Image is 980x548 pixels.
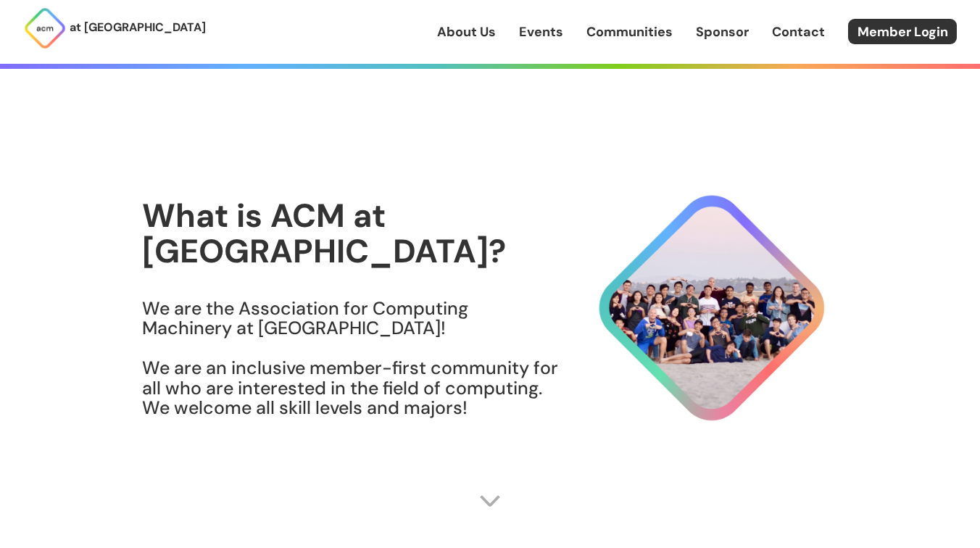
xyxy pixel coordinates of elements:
img: About Hero Image [560,182,838,434]
a: Communities [586,22,673,41]
a: Contact [772,22,825,41]
a: About Us [437,22,496,41]
a: Events [519,22,563,41]
p: at [GEOGRAPHIC_DATA] [70,18,206,37]
img: ACM Logo [23,7,67,50]
h3: We are the Association for Computing Machinery at [GEOGRAPHIC_DATA]! We are an inclusive member-f... [142,299,560,418]
a: at [GEOGRAPHIC_DATA] [23,7,206,50]
a: Member Login [848,19,957,44]
img: Scroll Arrow [479,490,501,512]
h1: What is ACM at [GEOGRAPHIC_DATA]? [142,198,560,270]
a: Sponsor [696,22,749,41]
